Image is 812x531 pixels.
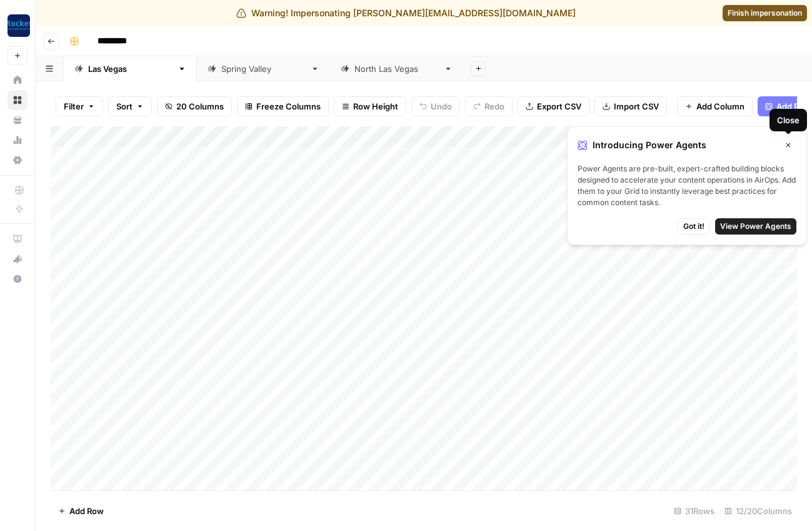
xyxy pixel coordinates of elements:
[116,100,133,113] span: Sort
[669,501,719,521] div: 31 Rows
[677,96,753,116] button: Add Column
[578,137,796,153] div: Introducing Power Agents
[594,96,667,116] button: Import CSV
[176,100,224,113] span: 20 Columns
[69,505,104,517] span: Add Row
[334,96,406,116] button: Row Height
[465,96,513,116] button: Redo
[720,221,791,232] span: View Power Agents
[723,5,807,21] a: Finish impersonation
[8,110,28,130] a: Your Data
[157,96,232,116] button: 20 Columns
[64,56,197,81] a: [GEOGRAPHIC_DATA]
[484,100,504,113] span: Redo
[8,10,28,41] button: Workspace: Rocket Pilots
[8,229,28,249] a: AirOps Academy
[8,90,28,110] a: Browse
[8,249,28,269] button: What's new?
[51,501,111,521] button: Add Row
[88,63,173,75] div: [GEOGRAPHIC_DATA]
[578,163,796,208] span: Power Agents are pre-built, expert-crafted building blocks designed to accelerate your content op...
[256,100,321,113] span: Freeze Columns
[715,218,796,235] button: View Power Agents
[221,63,306,75] div: [GEOGRAPHIC_DATA]
[8,250,27,268] div: What's new?
[728,8,802,19] span: Finish impersonation
[8,150,28,170] a: Settings
[56,96,103,116] button: Filter
[237,96,329,116] button: Freeze Columns
[236,7,576,19] div: Warning! Impersonating [PERSON_NAME][EMAIL_ADDRESS][DOMAIN_NAME]
[678,218,710,235] button: Got it!
[683,221,704,232] span: Got it!
[354,63,439,75] div: [GEOGRAPHIC_DATA]
[8,130,28,150] a: Usage
[614,100,659,113] span: Import CSV
[64,100,84,113] span: Filter
[108,96,152,116] button: Sort
[8,14,30,37] img: Rocket Pilots Logo
[518,96,589,116] button: Export CSV
[8,269,28,289] button: Help + Support
[537,100,581,113] span: Export CSV
[696,100,744,113] span: Add Column
[411,96,460,116] button: Undo
[431,100,452,113] span: Undo
[719,501,797,521] div: 12/20 Columns
[330,56,463,81] a: [GEOGRAPHIC_DATA]
[8,70,28,90] a: Home
[197,56,330,81] a: [GEOGRAPHIC_DATA]
[353,100,398,113] span: Row Height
